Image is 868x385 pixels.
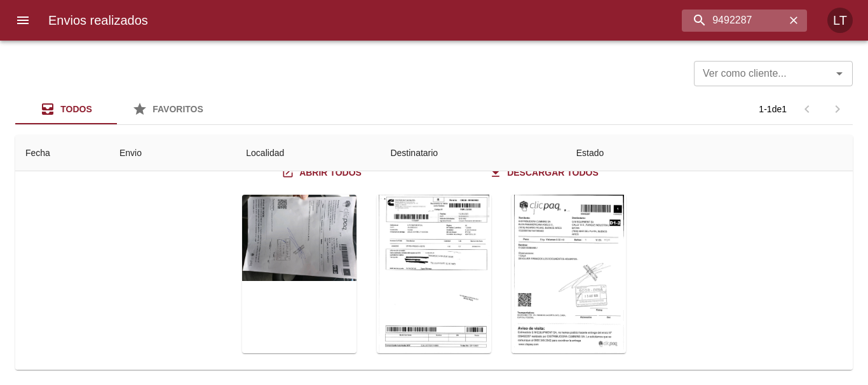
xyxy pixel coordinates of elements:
[48,10,148,30] h6: Envios realizados
[831,65,848,82] button: Abrir
[492,165,599,181] span: Descargar todos
[566,135,853,171] th: Estado
[827,8,853,33] div: Abrir información de usuario
[109,135,236,171] th: Envio
[15,94,219,124] div: Tabs Envios
[8,5,38,36] button: menu
[512,195,626,353] div: Arir imagen
[15,135,109,171] th: Fecha
[284,165,362,181] span: Abrir todos
[236,135,380,171] th: Localidad
[487,161,604,185] a: Descargar todos
[380,135,566,171] th: Destinatario
[279,161,367,185] a: Abrir todos
[827,8,853,33] div: LT
[60,104,92,114] span: Todos
[682,10,785,32] input: buscar
[822,94,853,124] span: Pagina siguiente
[759,103,787,115] p: 1 - 1 de 1
[792,103,822,114] span: Pagina anterior
[153,104,203,114] span: Favoritos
